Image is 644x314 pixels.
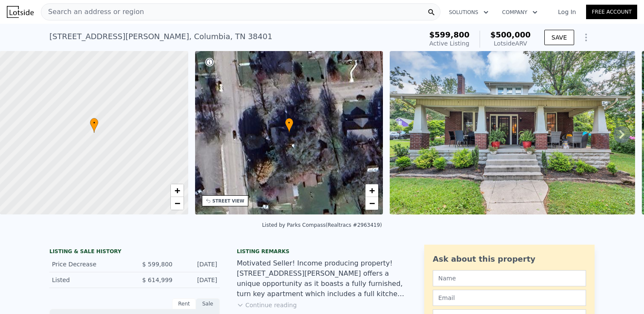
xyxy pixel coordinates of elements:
span: $599,800 [429,30,470,39]
span: • [285,119,293,127]
a: Log In [548,8,586,16]
input: Email [433,290,586,306]
div: LISTING & SALE HISTORY [49,248,220,257]
a: Free Account [586,5,637,19]
div: STREET VIEW [213,198,244,204]
div: [DATE] [179,276,217,284]
div: • [285,118,293,133]
div: Rent [172,298,196,309]
span: + [174,185,180,196]
div: Listing remarks [237,248,407,255]
button: Solutions [442,5,495,20]
button: Show Options [578,29,595,46]
button: Company [495,5,544,20]
a: Zoom out [365,197,378,210]
a: Zoom in [171,184,184,197]
div: [STREET_ADDRESS][PERSON_NAME] , Columbia , TN 38401 [49,31,272,43]
span: Search an address or region [41,7,144,17]
div: [DATE] [179,260,217,268]
button: SAVE [544,30,574,45]
span: $ 614,999 [142,277,172,283]
span: − [174,198,180,208]
div: Motivated Seller! Income producing property! [STREET_ADDRESS][PERSON_NAME] offers a unique opport... [237,258,407,299]
div: Lotside ARV [490,39,531,48]
img: Lotside [7,6,34,18]
img: Sale: 167291462 Parcel: 93318914 [390,51,635,214]
a: Zoom out [171,197,184,210]
span: $ 599,800 [142,261,172,268]
div: Listed [52,276,128,284]
div: Listed by Parks Compass (Realtracs #2963419) [262,222,382,228]
button: Continue reading [237,301,297,309]
a: Zoom in [365,184,378,197]
span: • [90,119,98,127]
div: Price Decrease [52,260,128,268]
div: • [90,118,98,133]
input: Name [433,270,586,286]
span: + [369,185,375,196]
div: Ask about this property [433,253,586,265]
div: Sale [196,298,220,309]
span: Active Listing [429,40,469,47]
span: − [369,198,375,208]
span: $500,000 [490,30,531,39]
